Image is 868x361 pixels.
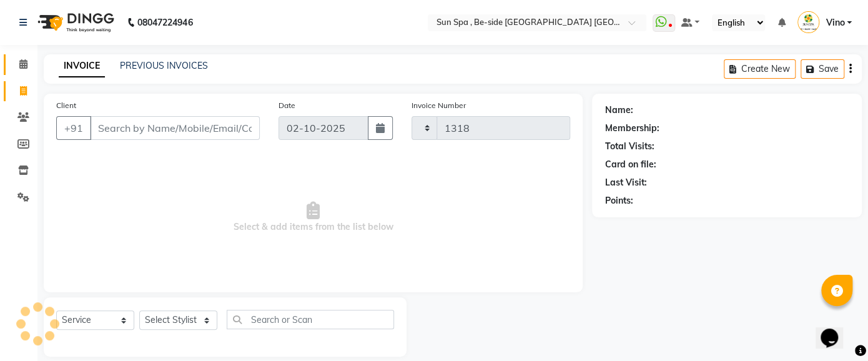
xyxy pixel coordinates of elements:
div: Card on file: [604,158,656,171]
label: Client [56,100,76,111]
button: Save [801,59,844,79]
input: Search or Scan [227,310,394,329]
a: INVOICE [59,55,105,77]
div: Last Visit: [604,176,646,189]
input: Search by Name/Mobile/Email/Code [90,116,260,140]
label: Invoice Number [412,100,466,111]
img: logo [32,5,117,40]
iframe: chat widget [816,311,856,349]
div: Name: [604,104,633,117]
label: Date [279,100,295,111]
div: Points: [604,194,633,207]
button: Create New [724,59,796,79]
span: Select & add items from the list below [56,155,570,280]
div: Membership: [604,122,659,135]
a: PREVIOUS INVOICES [120,60,208,71]
img: Vino [797,11,819,33]
b: 08047224946 [137,5,192,40]
div: Total Visits: [604,140,654,153]
span: Vino [826,16,844,29]
button: +91 [56,116,91,140]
